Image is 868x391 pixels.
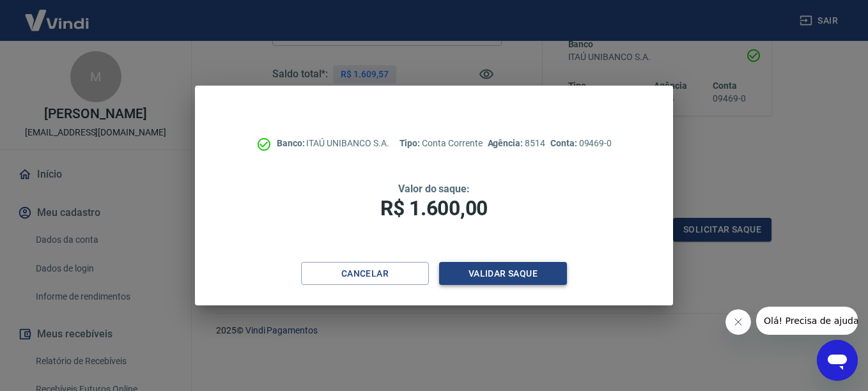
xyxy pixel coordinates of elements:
[277,137,389,150] p: ITAÚ UNIBANCO S.A.
[725,309,751,335] iframe: Fechar mensagem
[301,262,429,286] button: Cancelar
[8,9,107,19] span: Olá! Precisa de ajuda?
[817,340,858,381] iframe: Botão para abrir a janela de mensagens
[399,138,422,148] span: Tipo:
[439,262,567,286] button: Validar saque
[550,137,612,150] p: 09469-0
[488,138,525,148] span: Agência:
[399,137,483,150] p: Conta Corrente
[380,196,488,220] span: R$ 1.600,00
[488,137,545,150] p: 8514
[277,138,307,148] span: Banco:
[398,183,470,195] span: Valor do saque:
[756,307,858,335] iframe: Mensagem da empresa
[550,138,579,148] span: Conta:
